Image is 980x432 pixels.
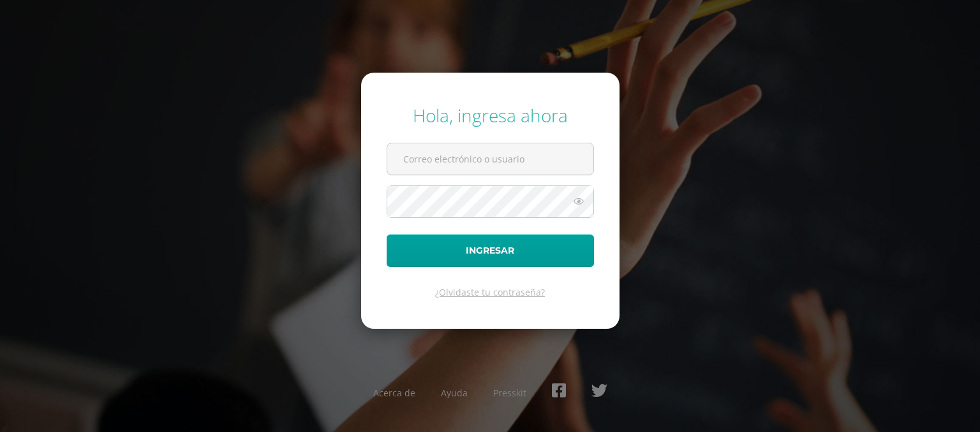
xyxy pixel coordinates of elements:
[493,387,526,399] a: Presskit
[387,234,594,267] button: Ingresar
[373,387,415,399] a: Acerca de
[435,286,545,298] a: ¿Olvidaste tu contraseña?
[441,387,468,399] a: Ayuda
[387,143,593,175] input: Correo electrónico o usuario
[387,103,594,127] div: Hola, ingresa ahora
